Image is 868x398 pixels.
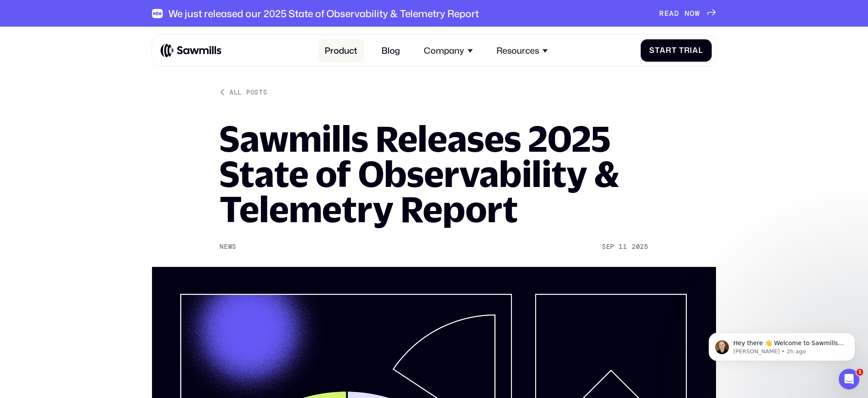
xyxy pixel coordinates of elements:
[692,46,698,55] span: a
[490,39,554,62] div: Resources
[684,46,690,55] span: r
[695,9,700,18] span: W
[220,243,236,251] div: News
[649,46,655,55] span: S
[417,39,479,62] div: Company
[424,45,464,55] div: Company
[220,88,267,96] a: All posts
[685,9,690,18] span: N
[666,46,672,55] span: r
[375,39,406,62] a: Blog
[674,9,679,18] span: D
[696,315,868,375] iframe: Intercom notifications message
[619,243,627,251] div: 11
[641,40,712,61] a: StartTrial
[660,46,666,55] span: a
[690,46,692,55] span: i
[672,46,677,55] span: t
[168,8,479,19] div: We just released our 2025 State of Observability & Telemetry Report
[664,9,670,18] span: E
[839,369,859,389] iframe: Intercom live chat
[602,243,614,251] div: Sep
[220,121,648,227] h1: Sawmills Releases 2025 State of Observability & Telemetry Report
[655,46,660,55] span: t
[659,9,716,18] a: READNOW
[632,243,648,251] div: 2025
[698,46,703,55] span: l
[690,9,695,18] span: O
[856,369,863,376] span: 1
[318,39,364,62] a: Product
[659,9,664,18] span: R
[669,9,674,18] span: A
[679,46,684,55] span: T
[229,88,267,96] div: All posts
[496,45,539,55] div: Resources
